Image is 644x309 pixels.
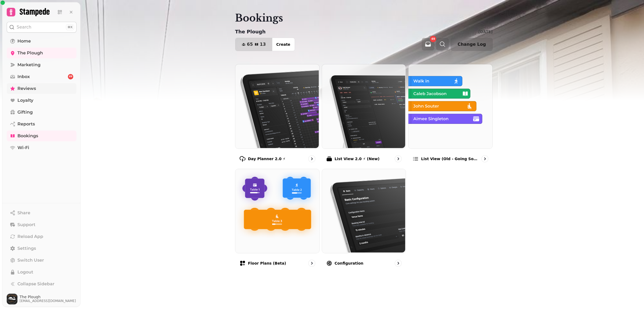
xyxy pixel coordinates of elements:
a: Wi-Fi [7,142,76,153]
img: List view (Old - going soon) [408,64,492,148]
span: Reports [17,121,35,127]
svg: go to [482,156,488,161]
span: 49 [69,75,72,79]
svg: go to [396,156,401,161]
button: Share [7,208,76,218]
a: List view (Old - going soon)List view (Old - going soon) [408,64,493,167]
button: User avatarThe Plough[EMAIL_ADDRESS][DOMAIN_NAME] [7,294,76,304]
span: Bookings [17,133,38,139]
button: Collapse Sidebar [7,279,76,289]
svg: go to [396,261,401,266]
span: Logout [17,269,33,275]
span: The Plough [20,295,76,299]
button: 6513 [235,38,272,51]
a: List View 2.0 ⚡ (New)List View 2.0 ⚡ (New) [322,64,406,167]
span: Inbox [17,73,30,80]
p: Configuration [335,261,364,266]
span: Support [17,222,35,228]
a: Gifting [7,107,76,118]
button: Change Log [451,38,493,51]
span: Switch User [17,257,44,264]
span: Home [17,38,31,44]
span: Marketing [17,62,41,68]
button: Create [272,38,295,51]
a: Reviews [7,83,76,94]
p: Floor Plans (beta) [248,261,286,266]
span: Gifting [17,109,33,115]
a: The Plough [7,48,76,58]
a: Marketing [7,59,76,70]
span: Reviews [17,85,36,92]
a: Reports [7,119,76,129]
p: Day Planner 2.0 ⚡ [248,156,286,161]
a: Bookings [7,131,76,141]
a: Inbox49 [7,71,76,82]
a: ConfigurationConfiguration [322,169,406,271]
img: List View 2.0 ⚡ (New) [321,64,405,148]
span: Wi-Fi [17,145,29,151]
button: Search⌘K [7,22,76,33]
button: Logout [7,267,76,278]
a: Floor Plans (beta)Floor Plans (beta) [235,169,320,271]
img: User avatar [7,294,17,304]
span: Create [276,43,290,46]
button: Switch User [7,255,76,266]
span: The Plough [17,50,43,56]
p: List View 2.0 ⚡ (New) [335,156,380,161]
svg: go to [309,261,314,266]
span: Collapse Sidebar [17,281,54,287]
span: 13 [260,42,266,47]
button: Reload App [7,231,76,242]
a: Home [7,36,76,47]
img: Floor Plans (beta) [235,168,319,253]
span: Settings [17,245,36,252]
span: Reload App [17,233,43,240]
img: Day Planner 2.0 ⚡ [235,64,319,148]
a: Settings [7,243,76,254]
p: The Plough [235,28,266,36]
a: Loyalty [7,95,76,106]
span: [EMAIL_ADDRESS][DOMAIN_NAME] [20,299,76,303]
span: 65 [247,42,253,47]
button: Support [7,219,76,230]
span: Share [17,210,30,216]
span: 49 [431,38,435,40]
span: Change Log [458,42,486,47]
img: Configuration [321,168,405,253]
p: [DATE] [478,29,493,34]
div: ⌘K [66,24,74,30]
a: Day Planner 2.0 ⚡Day Planner 2.0 ⚡ [235,64,320,167]
p: List view (Old - going soon) [421,156,479,161]
span: Loyalty [17,97,33,104]
svg: go to [309,156,314,161]
p: Search [17,24,31,30]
